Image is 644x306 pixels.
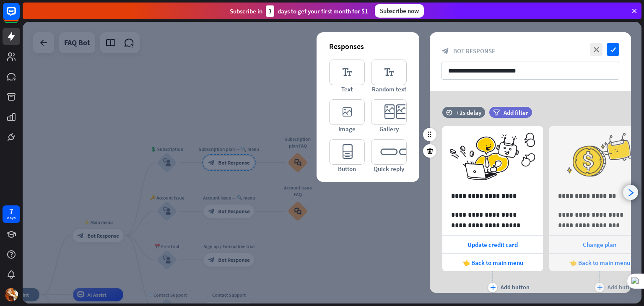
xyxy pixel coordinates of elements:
span: 👈 Back to main menu [462,259,523,267]
div: Subscribe now [375,4,424,18]
i: check [607,43,619,56]
div: days [7,215,16,221]
span: Update credit card [467,241,518,249]
img: preview [442,126,543,187]
span: Bot Response [453,47,495,55]
i: block_bot_response [441,47,449,55]
i: plus [597,285,602,290]
i: close [590,43,602,56]
span: Change plan [583,241,616,249]
a: 7 days [3,205,20,223]
i: plus [490,285,496,290]
div: Add button [501,283,530,291]
span: Add filter [504,109,528,117]
span: 👈 Back to main menu [569,259,630,267]
div: 3 [266,5,274,17]
i: filter [493,109,500,116]
div: 7 [9,207,13,215]
div: +2s delay [456,109,481,117]
div: Add button [608,283,636,291]
i: time [446,109,452,115]
button: Open LiveChat chat widget [7,3,32,29]
i: arrowhead_right [627,189,635,197]
div: Subscribe in days to get your first month for $1 [230,5,368,17]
